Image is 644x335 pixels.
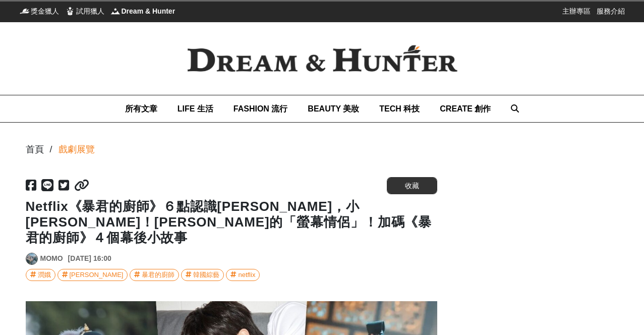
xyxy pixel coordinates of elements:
[125,95,157,122] a: 所有文章
[76,6,104,16] span: 試用獵人
[379,95,420,122] a: TECH 科技
[181,269,224,281] a: 韓國綜藝
[122,6,175,16] span: Dream & Hunter
[110,6,175,16] a: Dream & HunterDream & Hunter
[40,253,63,264] a: MOMO
[26,199,437,246] h1: Netflix《暴君的廚師》６點認識[PERSON_NAME]，小[PERSON_NAME]！[PERSON_NAME]的「螢幕情侶」！加碼《暴君的廚師》４個幕後小故事
[31,6,59,16] span: 獎金獵人
[171,29,474,88] img: Dream & Hunter
[379,104,420,113] span: TECH 科技
[238,269,255,281] div: netflix
[65,6,75,16] img: 試用獵人
[308,104,359,113] span: BEAUTY 美妝
[130,269,179,281] a: 暴君的廚師
[26,269,55,281] a: 潤娥
[50,143,52,156] div: /
[68,253,111,264] div: [DATE] 16:00
[70,269,124,281] div: [PERSON_NAME]
[58,143,95,156] a: 戲劇展覽
[38,269,51,281] div: 潤娥
[308,95,359,122] a: BEAUTY 美妝
[26,143,44,156] div: 首頁
[597,6,625,16] a: 服務介紹
[26,253,38,265] a: Avatar
[20,6,30,16] img: 獎金獵人
[142,269,174,281] div: 暴君的廚師
[387,177,437,194] button: 收藏
[178,104,213,113] span: LIFE 生活
[65,6,104,16] a: 試用獵人試用獵人
[440,95,491,122] a: CREATE 創作
[233,104,288,113] span: FASHION 流行
[20,6,59,16] a: 獎金獵人獎金獵人
[178,95,213,122] a: LIFE 生活
[226,269,260,281] a: netflix
[110,6,121,16] img: Dream & Hunter
[233,95,288,122] a: FASHION 流行
[125,104,157,113] span: 所有文章
[57,269,128,281] a: [PERSON_NAME]
[440,104,491,113] span: CREATE 創作
[26,253,37,264] img: Avatar
[193,269,219,281] div: 韓國綜藝
[562,6,591,16] a: 主辦專區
